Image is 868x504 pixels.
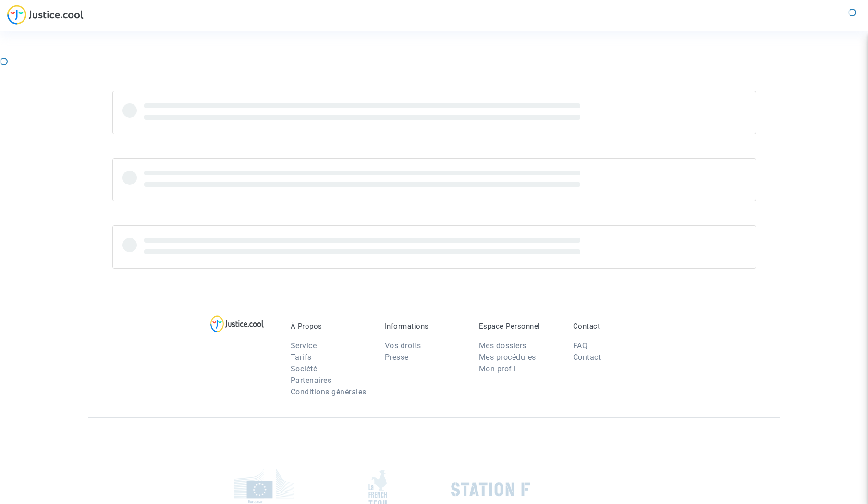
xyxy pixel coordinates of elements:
[291,322,370,331] p: À Propos
[7,5,84,25] img: jc-logo.svg
[291,364,318,373] a: Société
[479,322,559,331] p: Espace Personnel
[479,341,526,350] a: Mes dossiers
[451,482,530,497] img: stationf.png
[385,341,421,350] a: Vos droits
[291,353,312,362] a: Tarifs
[385,353,409,362] a: Presse
[291,341,317,350] a: Service
[573,341,588,350] a: FAQ
[210,315,264,332] img: logo-lg.svg
[291,387,367,396] a: Conditions générales
[385,322,465,331] p: Informations
[479,364,516,373] a: Mon profil
[573,353,601,362] a: Contact
[291,376,332,385] a: Partenaires
[573,322,653,331] p: Contact
[479,353,536,362] a: Mes procédures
